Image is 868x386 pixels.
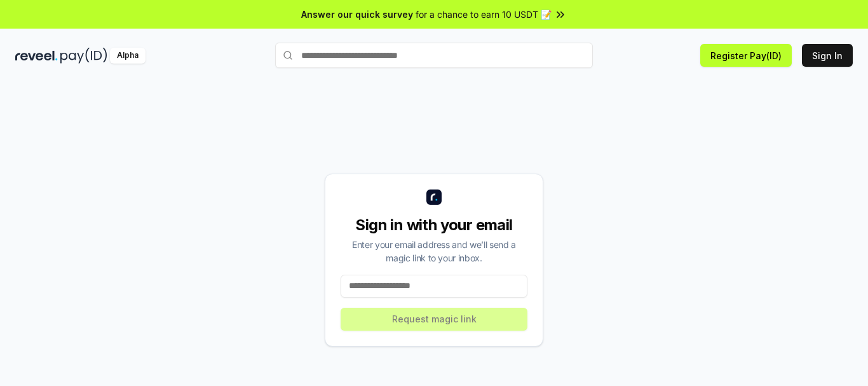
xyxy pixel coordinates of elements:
img: reveel_dark [15,48,58,64]
img: logo_small [426,190,442,205]
img: pay_id [60,48,107,64]
div: Enter your email address and we’ll send a magic link to your inbox. [341,238,527,265]
div: Alpha [110,48,146,64]
div: Sign in with your email [341,215,527,235]
span: Answer our quick survey [301,8,413,21]
button: Register Pay(ID) [700,44,792,67]
span: for a chance to earn 10 USDT 📝 [416,8,552,21]
button: Sign In [802,44,853,67]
